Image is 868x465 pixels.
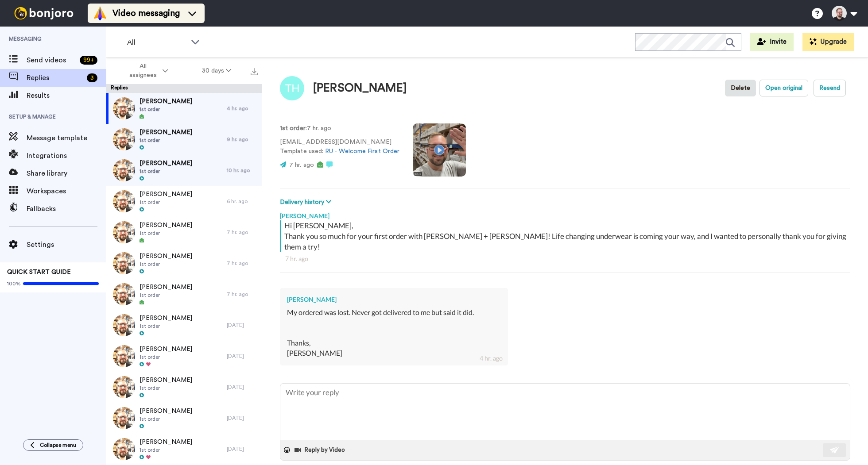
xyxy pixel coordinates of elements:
[113,190,135,212] img: efa524da-70a9-41f2-aa42-4cb2d5cfdec7-thumb.jpg
[7,269,71,275] span: QUICK START GUIDE
[139,354,192,361] span: 1st order
[284,220,848,252] div: Hi [PERSON_NAME], Thank you so much for your first order with [PERSON_NAME] + [PERSON_NAME]! Life...
[112,7,180,19] span: Video messaging
[106,124,262,155] a: [PERSON_NAME]1st order9 hr. ago
[139,292,192,299] span: 1st order
[23,439,83,451] button: Collapse menu
[830,446,840,453] img: send-white.svg
[113,283,135,305] img: efa524da-70a9-41f2-aa42-4cb2d5cfdec7-thumb.jpg
[139,446,192,453] span: 1st order
[285,254,845,263] div: 7 hr. ago
[108,58,185,83] button: All assignees
[7,280,21,287] span: 100%
[227,322,258,329] div: [DATE]
[27,73,83,83] span: Replies
[725,80,756,96] button: Delete
[113,314,135,336] img: efa524da-70a9-41f2-aa42-4cb2d5cfdec7-thumb.jpg
[27,168,106,179] span: Share library
[139,415,192,423] span: 1st order
[139,252,192,261] span: [PERSON_NAME]
[280,207,850,220] div: [PERSON_NAME]
[139,283,192,292] span: [PERSON_NAME]
[251,68,258,75] img: export.svg
[113,128,135,150] img: efa524da-70a9-41f2-aa42-4cb2d5cfdec7-thumb.jpg
[27,55,76,65] span: Send videos
[106,279,262,310] a: [PERSON_NAME]1st order7 hr. ago
[113,221,135,243] img: efa524da-70a9-41f2-aa42-4cb2d5cfdec7-thumb.jpg
[227,353,258,360] div: [DATE]
[280,197,334,207] button: Delivery history
[280,76,304,100] img: Image of Thomas Harding
[139,384,192,392] span: 1st order
[289,162,314,168] span: 7 hr. ago
[125,62,161,80] span: All assignees
[27,239,106,250] span: Settings
[139,314,192,323] span: [PERSON_NAME]
[106,217,262,248] a: [PERSON_NAME]1st order7 hr. ago
[227,415,258,422] div: [DATE]
[227,446,258,453] div: [DATE]
[27,204,106,214] span: Fallbacks
[139,261,192,268] span: 1st order
[139,323,192,330] span: 1st order
[227,105,258,112] div: 4 hr. ago
[106,155,262,186] a: [PERSON_NAME]1st order10 hr. ago
[139,97,192,106] span: [PERSON_NAME]
[287,295,501,304] div: [PERSON_NAME]
[106,403,262,434] a: [PERSON_NAME]1st order[DATE]
[11,7,77,19] img: bj-logo-header-white.svg
[113,438,135,460] img: efa524da-70a9-41f2-aa42-4cb2d5cfdec7-thumb.jpg
[27,186,106,196] span: Workspaces
[750,33,794,51] button: Invite
[139,407,192,415] span: [PERSON_NAME]
[139,221,192,230] span: [PERSON_NAME]
[480,354,503,363] div: 4 hr. ago
[313,82,407,95] div: [PERSON_NAME]
[227,229,258,236] div: 7 hr. ago
[40,442,76,449] span: Collapse menu
[93,6,107,20] img: vm-color.svg
[113,252,135,274] img: efa524da-70a9-41f2-aa42-4cb2d5cfdec7-thumb.jpg
[227,198,258,205] div: 6 hr. ago
[113,407,135,429] img: efa524da-70a9-41f2-aa42-4cb2d5cfdec7-thumb.jpg
[113,97,135,119] img: efa524da-70a9-41f2-aa42-4cb2d5cfdec7-thumb.jpg
[80,56,97,65] div: 99 +
[185,63,248,79] button: 30 days
[139,106,192,113] span: 1st order
[139,345,192,354] span: [PERSON_NAME]
[227,260,258,267] div: 7 hr. ago
[280,125,306,131] strong: 1st order
[227,291,258,298] div: 7 hr. ago
[106,84,262,93] div: Replies
[106,372,262,403] a: [PERSON_NAME]1st order[DATE]
[139,159,192,168] span: [PERSON_NAME]
[106,93,262,124] a: [PERSON_NAME]1st order4 hr. ago
[139,128,192,137] span: [PERSON_NAME]
[106,310,262,341] a: [PERSON_NAME]1st order[DATE]
[139,137,192,144] span: 1st order
[227,136,258,143] div: 9 hr. ago
[27,150,106,161] span: Integrations
[106,186,262,217] a: [PERSON_NAME]1st order6 hr. ago
[139,438,192,446] span: [PERSON_NAME]
[814,80,846,96] button: Resend
[325,148,399,154] a: RU - Welcome First Order
[287,307,501,358] div: My ordered was lost. Never got delivered to me but said it did. Thanks, [PERSON_NAME]
[248,64,260,77] button: Export all results that match these filters now.
[759,80,808,96] button: Open original
[227,167,258,174] div: 10 hr. ago
[280,138,399,156] p: [EMAIL_ADDRESS][DOMAIN_NAME] Template used:
[106,341,262,372] a: [PERSON_NAME]1st order[DATE]
[139,376,192,384] span: [PERSON_NAME]
[139,230,192,237] span: 1st order
[294,443,348,457] button: Reply by Video
[113,159,135,181] img: efa524da-70a9-41f2-aa42-4cb2d5cfdec7-thumb.jpg
[139,199,192,206] span: 1st order
[280,124,399,133] p: : 7 hr. ago
[127,37,186,48] span: All
[87,73,97,82] div: 3
[106,434,262,465] a: [PERSON_NAME]1st order[DATE]
[227,384,258,391] div: [DATE]
[113,345,135,367] img: efa524da-70a9-41f2-aa42-4cb2d5cfdec7-thumb.jpg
